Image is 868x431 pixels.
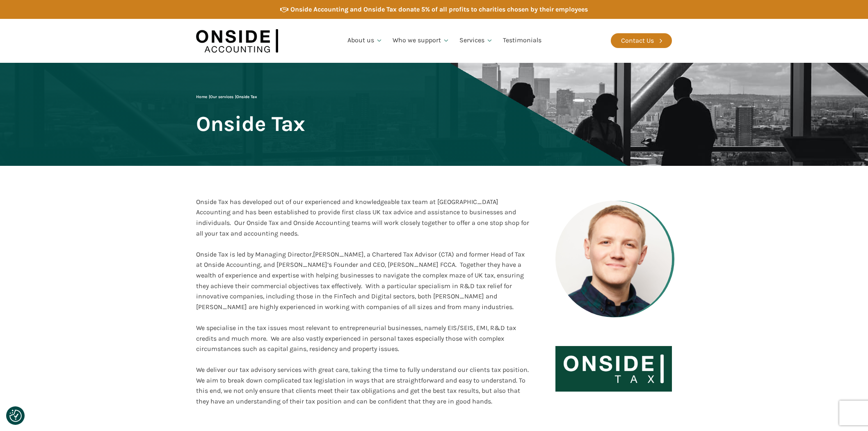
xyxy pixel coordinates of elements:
[196,366,529,405] span: We deliver our tax advisory services with great care, taking the time to fully understand our cli...
[9,410,22,422] button: Consent Preferences
[210,94,233,99] a: Our services
[498,27,546,55] a: Testimonials
[196,94,207,99] a: Home
[196,250,313,258] span: Onside Tax is led by Managing Director,
[621,35,654,46] div: Contact Us
[455,27,498,55] a: Services
[196,250,525,311] span: , a Chartered Tax Advisor (CTA) and former Head of Tax at Onside Accounting, and [PERSON_NAME]’s ...
[236,94,257,99] span: Onside Tax
[196,25,278,57] img: Onside Accounting
[611,33,672,48] a: Contact Us
[196,94,257,99] span: | |
[196,324,516,353] span: We specialise in the tax issues most relevant to entrepreneurial businesses, namely EIS/SEIS, EMI...
[290,4,588,15] div: Onside Accounting and Onside Tax donate 5% of all profits to charities chosen by their employees
[196,112,305,135] span: Onside Tax
[196,198,529,237] span: Onside Tax has developed out of our experienced and knowledgeable tax team at [GEOGRAPHIC_DATA] A...
[388,27,455,55] a: Who we support
[9,410,22,422] img: Revisit consent button
[196,249,529,312] div: [PERSON_NAME]
[343,27,388,55] a: About us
